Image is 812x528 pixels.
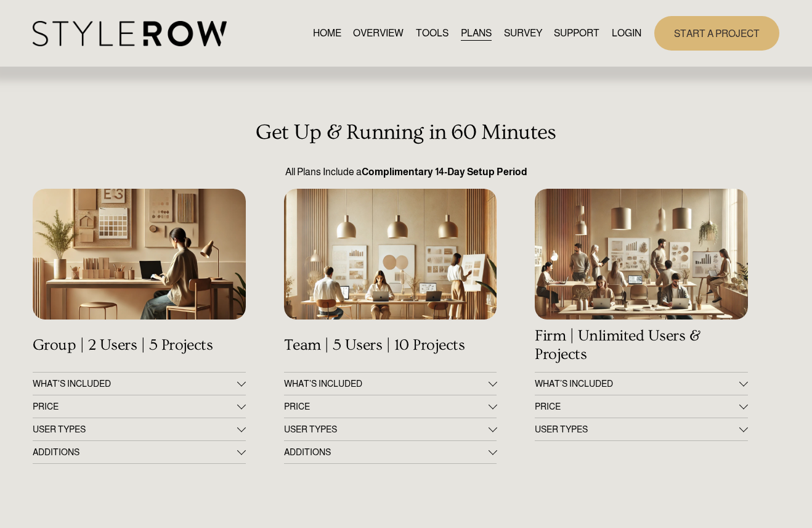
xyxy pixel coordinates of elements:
span: PRICE [535,402,739,411]
button: ADDITIONS [284,441,497,463]
span: WHAT'S INCLUDED [33,379,237,389]
span: SUPPORT [554,26,599,41]
a: PLANS [461,25,492,41]
span: ADDITIONS [284,447,489,457]
span: WHAT’S INCLUDED [535,379,739,389]
button: USER TYPES [535,418,748,440]
button: USER TYPES [33,418,246,440]
a: START A PROJECT [654,16,779,50]
span: ADDITIONS [33,447,237,457]
button: USER TYPES [284,418,497,440]
button: WHAT'S INCLUDED [33,373,246,395]
a: SURVEY [504,25,542,41]
h4: Team | 5 Users | 10 Projects [284,336,497,355]
button: PRICE [284,395,497,418]
button: WHAT’S INCLUDED [535,373,748,395]
strong: Complimentary 14-Day Setup Period [362,167,527,177]
a: TOOLS [416,25,449,41]
p: All Plans Include a [33,165,780,179]
button: ADDITIONS [33,441,246,463]
span: WHAT'S INCLUDED [284,379,489,389]
span: USER TYPES [33,424,237,434]
a: HOME [313,25,341,41]
h3: Get Up & Running in 60 Minutes [33,120,780,145]
span: PRICE [284,402,489,411]
a: OVERVIEW [353,25,404,41]
span: USER TYPES [535,424,739,434]
a: folder dropdown [554,25,599,41]
h4: Group | 2 Users | 5 Projects [33,336,246,355]
button: PRICE [535,395,748,418]
span: USER TYPES [284,424,489,434]
button: PRICE [33,395,246,418]
span: PRICE [33,402,237,411]
img: StyleRow [33,21,227,46]
h4: Firm | Unlimited Users & Projects [535,327,748,364]
a: LOGIN [612,25,641,41]
button: WHAT'S INCLUDED [284,373,497,395]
